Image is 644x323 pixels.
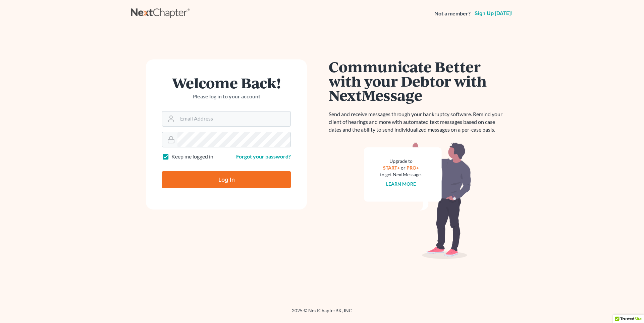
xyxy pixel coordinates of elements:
[329,110,506,134] p: Send and receive messages through your bankruptcy software. Remind your client of hearings and mo...
[162,76,291,90] h1: Welcome Back!
[171,153,213,160] label: Keep me logged in
[380,158,422,165] div: Upgrade to
[401,165,406,171] span: or
[386,181,416,187] a: Learn more
[162,171,291,188] input: Log In
[383,165,400,171] a: START+
[407,165,419,171] a: PRO+
[329,59,506,102] h1: Communicate Better with your Debtor with NextMessage
[473,11,513,16] a: Sign up [DATE]!
[364,142,471,259] img: nextmessage_bg-59042aed3d76b12b5cd301f8e5b87938c9018125f34e5fa2b7a6b67550977c72.svg
[236,153,291,159] a: Forgot your password?
[380,171,422,178] div: to get NextMessage.
[434,10,471,17] strong: Not a member?
[131,307,513,319] div: 2025 © NextChapterBK, INC
[162,93,291,100] p: Please log in to your account
[177,111,290,126] input: Email Address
